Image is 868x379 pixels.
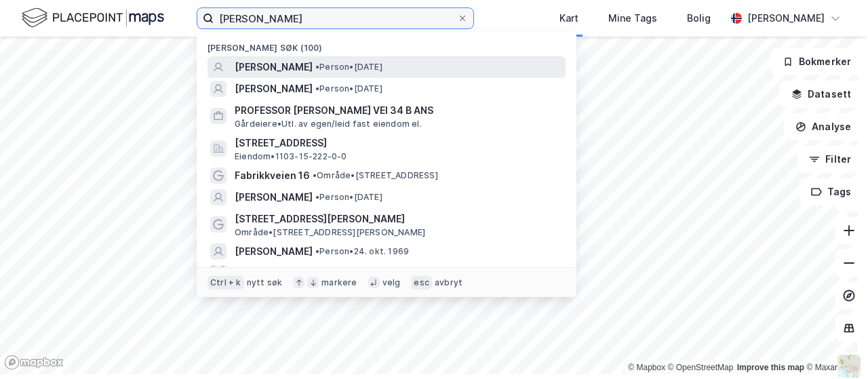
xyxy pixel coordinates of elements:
[235,227,425,238] span: Område • [STREET_ADDRESS][PERSON_NAME]
[668,363,734,372] a: OpenStreetMap
[313,170,438,181] span: Område • [STREET_ADDRESS]
[321,277,357,287] div: markere
[4,355,64,370] a: Mapbox homepage
[435,277,462,287] div: avbryt
[235,151,347,162] span: Eiendom • 1103-15-222-0-0
[771,48,863,75] button: Bokmerker
[235,243,313,260] span: [PERSON_NAME]
[315,62,382,73] span: Person • [DATE]
[780,81,863,108] button: Datasett
[608,10,657,26] div: Mine Tags
[235,167,310,184] span: Fabrikkveien 16
[411,275,432,289] div: esc
[800,314,868,379] iframe: Chat Widget
[247,277,283,287] div: nytt søk
[208,275,244,289] div: Ctrl + k
[315,246,319,256] span: •
[214,8,457,28] input: Søk på adresse, matrikkel, gårdeiere, leietakere eller personer
[797,146,863,173] button: Filter
[737,363,804,372] a: Improve this map
[559,10,578,26] div: Kart
[315,192,382,203] span: Person • [DATE]
[800,178,863,205] button: Tags
[235,265,275,281] button: Vis flere
[382,277,401,287] div: velg
[235,102,560,119] span: PROFESSOR [PERSON_NAME] VEI 34 B ANS
[235,81,313,97] span: [PERSON_NAME]
[315,62,319,72] span: •
[687,10,711,26] div: Bolig
[315,83,319,94] span: •
[235,119,422,129] span: Gårdeiere • Utl. av egen/leid fast eiendom el.
[315,83,382,94] span: Person • [DATE]
[315,192,319,202] span: •
[315,246,409,257] span: Person • 24. okt. 1969
[628,363,665,372] a: Mapbox
[800,314,868,379] div: Kontrollprogram for chat
[747,10,825,26] div: [PERSON_NAME]
[313,170,317,180] span: •
[22,6,164,30] img: logo.f888ab2527a4732fd821a326f86c7f29.svg
[235,189,313,205] span: [PERSON_NAME]
[235,59,313,75] span: [PERSON_NAME]
[784,113,863,140] button: Analyse
[197,32,576,56] div: [PERSON_NAME] søk (100)
[235,211,560,227] span: [STREET_ADDRESS][PERSON_NAME]
[235,135,560,151] span: [STREET_ADDRESS]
